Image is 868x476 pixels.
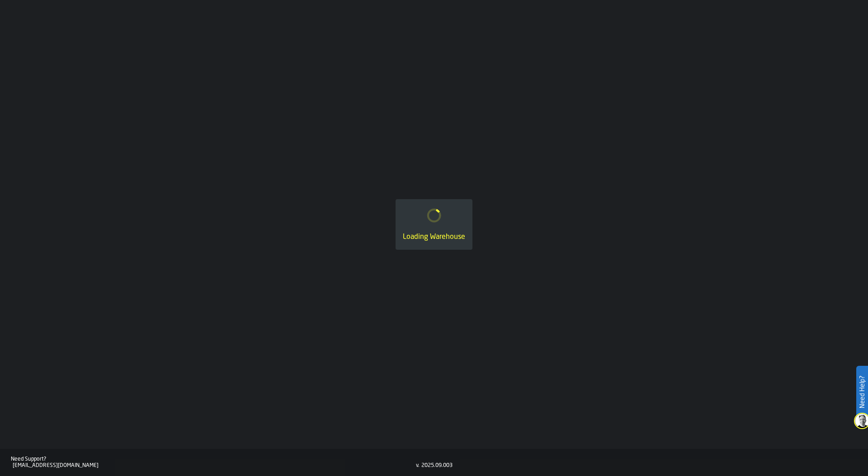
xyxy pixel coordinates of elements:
[421,462,453,469] div: 2025.09.003
[13,462,416,469] div: [EMAIL_ADDRESS][DOMAIN_NAME]
[403,232,465,243] div: Loading Warehouse
[11,456,416,462] div: Need Support?
[857,367,867,417] label: Need Help?
[416,462,420,469] div: v.
[11,456,416,469] a: Need Support?[EMAIL_ADDRESS][DOMAIN_NAME]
